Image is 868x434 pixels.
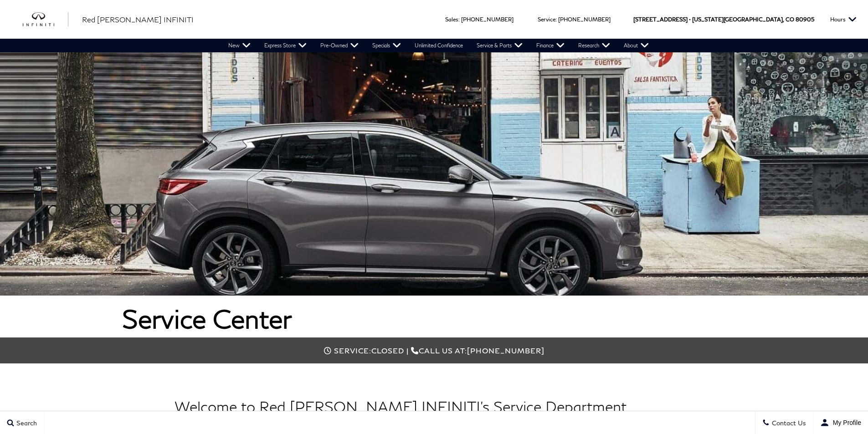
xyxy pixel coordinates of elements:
[82,14,194,25] a: Red [PERSON_NAME] INFINITI
[257,39,313,52] a: Express Store
[770,419,806,427] span: Contact Us
[617,39,656,52] a: About
[14,419,37,427] span: Search
[458,16,460,23] span: :
[122,305,746,333] h1: Service Center
[445,16,458,23] span: Sales
[571,39,617,52] a: Research
[334,346,371,355] span: Service:
[538,16,555,23] span: Service
[813,411,868,434] button: user-profile-menu
[221,39,656,52] nav: Main Navigation
[122,346,746,355] div: Call us at:
[313,39,365,52] a: Pre-Owned
[829,419,861,426] span: My Profile
[470,39,529,52] a: Service & Parts
[365,39,408,52] a: Specials
[406,346,409,355] span: |
[633,16,814,23] a: [STREET_ADDRESS] • [US_STATE][GEOGRAPHIC_DATA], CO 80905
[23,12,68,27] a: infiniti
[467,346,544,355] span: [PHONE_NUMBER]
[529,39,571,52] a: Finance
[175,398,694,414] h2: Welcome to Red [PERSON_NAME] INFINITI’s Service Department
[221,39,257,52] a: New
[371,346,404,355] span: Closed
[408,39,470,52] a: Unlimited Confidence
[558,16,611,23] a: [PHONE_NUMBER]
[461,16,514,23] a: [PHONE_NUMBER]
[82,15,194,24] span: Red [PERSON_NAME] INFINITI
[23,12,68,27] img: INFINITI
[555,16,557,23] span: :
